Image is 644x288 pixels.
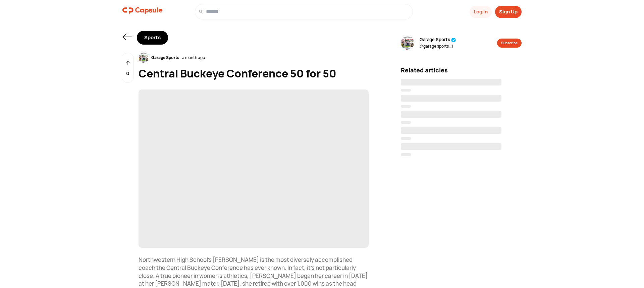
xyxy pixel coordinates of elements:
[401,89,411,92] span: ‌
[122,4,163,17] img: logo
[420,37,456,43] span: Garage Sports
[497,39,522,48] button: Subscribe
[401,121,411,124] span: ‌
[401,137,411,140] span: ‌
[139,65,369,81] div: Central Buckeye Conference 50 for 50
[401,111,501,118] span: ‌
[401,143,501,150] span: ‌
[495,6,522,18] button: Sign Up
[122,4,163,19] a: logo
[149,55,182,61] div: Garage Sports
[401,153,411,156] span: ‌
[139,90,369,248] span: ‌
[401,79,501,85] span: ‌
[420,43,456,49] span: @ garage sports_1
[401,66,522,75] div: Related articles
[401,36,414,54] img: resizeImage
[139,90,369,248] img: resizeImage
[451,38,456,43] img: tick
[470,6,492,18] button: Log In
[401,95,501,102] span: ‌
[401,127,501,134] span: ‌
[137,31,168,45] div: Sports
[401,105,411,108] span: ‌
[182,55,205,61] div: a month ago
[126,70,129,77] p: 0
[139,53,149,66] img: resizeImage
